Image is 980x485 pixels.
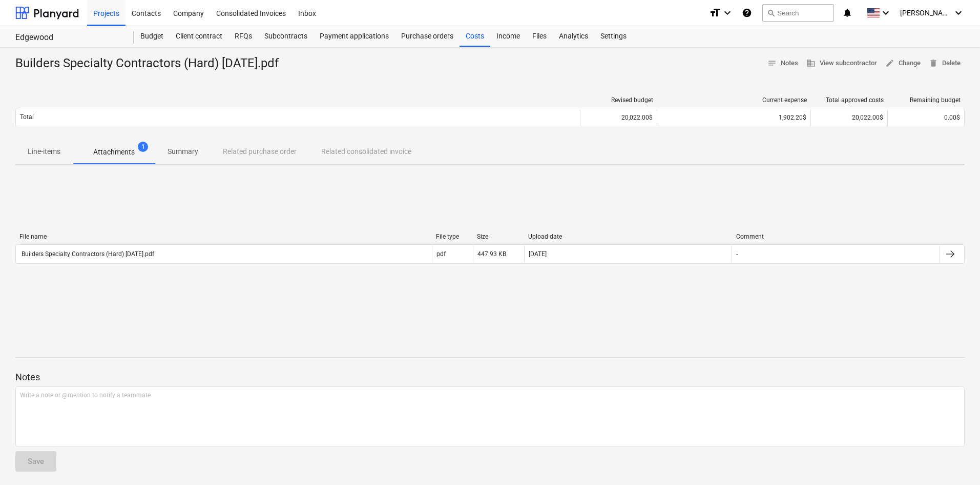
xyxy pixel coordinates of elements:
[661,114,806,121] div: 1,902.20$
[138,142,148,152] span: 1
[815,96,884,104] div: Total approved costs
[806,57,877,69] span: View subcontractor
[892,96,961,104] div: Remaining budget
[585,96,653,104] div: Revised budget
[767,59,777,68] span: notes
[762,4,834,22] button: Search
[810,109,887,126] div: 20,022.00$
[436,233,469,240] div: File type
[900,9,951,17] span: [PERSON_NAME]
[880,7,892,19] i: keyboard_arrow_down
[258,26,314,47] a: Subcontracts
[806,59,816,68] span: business
[20,113,34,122] p: Total
[314,26,395,47] a: Payment applications
[885,57,921,69] span: Change
[709,7,721,19] i: format_size
[529,250,547,258] div: [DATE]
[580,109,657,126] div: 20,022.00$
[19,233,428,240] div: File name
[929,57,961,69] span: Delete
[15,55,287,72] div: Builders Specialty Contractors (Hard) [DATE].pdf
[742,7,752,19] i: Knowledge base
[170,26,228,47] a: Client contract
[952,7,965,19] i: keyboard_arrow_down
[721,7,734,19] i: keyboard_arrow_down
[395,26,460,47] a: Purchase orders
[168,146,198,157] p: Summary
[526,26,553,47] a: Files
[477,233,520,240] div: Size
[881,55,925,71] button: Change
[134,26,170,47] a: Budget
[528,233,728,240] div: Upload date
[553,26,594,47] a: Analytics
[15,32,122,43] div: Edgewood
[763,55,802,71] button: Notes
[736,233,936,240] div: Comment
[490,26,526,47] a: Income
[460,26,490,47] a: Costs
[661,96,807,104] div: Current expense
[477,250,506,258] div: 447.93 KB
[20,250,154,258] div: Builders Specialty Contractors (Hard) [DATE].pdf
[436,250,446,258] div: pdf
[767,57,798,69] span: Notes
[767,9,775,17] span: search
[885,59,894,68] span: edit
[594,26,633,47] a: Settings
[944,114,960,121] span: 0.00$
[93,147,135,158] p: Attachments
[28,146,60,157] p: Line-items
[842,7,852,19] i: notifications
[802,55,881,71] button: View subcontractor
[228,26,258,47] a: RFQs
[925,55,965,71] button: Delete
[15,371,965,383] p: Notes
[736,250,738,258] div: -
[929,59,938,68] span: delete
[929,436,980,485] iframe: Chat Widget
